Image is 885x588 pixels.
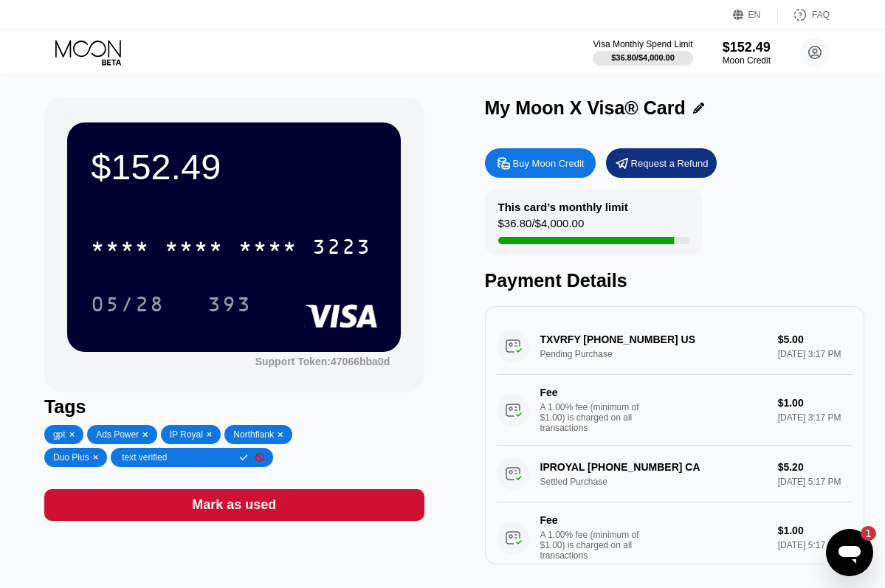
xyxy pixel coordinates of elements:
[91,294,165,318] div: 05/28
[778,412,853,423] div: [DATE] 3:17 PM
[540,402,651,433] div: A 1.00% fee (minimum of $1.00) is charged on all transactions
[497,375,853,446] div: FeeA 1.00% fee (minimum of $1.00) is charged on all transactions$1.00[DATE] 3:17 PM
[778,525,853,536] div: $1.00
[91,146,377,187] div: $152.49
[485,148,596,178] div: Buy Moon Credit
[611,53,675,62] div: $36.80 / $4,000.00
[44,396,424,418] div: Tags
[207,294,252,318] div: 393
[233,429,274,440] div: Northflank
[255,356,390,367] div: Support Token: 47066bba0d
[513,157,585,170] div: Buy Moon Credit
[80,286,176,322] div: 05/28
[631,157,709,170] div: Request a Refund
[497,502,853,573] div: FeeA 1.00% fee (minimum of $1.00) is charged on all transactions$1.00[DATE] 5:17 PM
[485,97,686,119] div: My Moon X Visa® Card
[593,39,692,49] div: Visa Monthly Spend Limit
[170,429,203,440] div: IP Royal
[196,286,263,322] div: 393
[255,356,390,367] div: Support Token:47066bba0d
[847,526,876,541] iframe: Число непрочитанных сообщений
[96,429,139,440] div: Ads Power
[748,10,761,20] div: EN
[44,489,424,521] div: Mark as used
[53,452,89,463] div: Duo Plus
[606,148,717,178] div: Request a Refund
[778,7,830,22] div: FAQ
[733,7,778,22] div: EN
[485,270,865,291] div: Payment Details
[778,397,853,409] div: $1.00
[498,217,585,237] div: $36.80 / $4,000.00
[312,237,371,260] div: 3223
[498,201,628,213] div: This card’s monthly limit
[826,529,873,576] iframe: Кнопка, открывающая окно обмена сообщениями; 1 непрочитанное сообщение
[192,497,276,513] div: Mark as used
[723,40,771,55] div: $152.49
[778,540,853,550] div: [DATE] 5:17 PM
[540,514,644,526] div: Fee
[53,429,66,440] div: gpt
[723,55,771,66] div: Moon Credit
[593,39,692,66] div: Visa Monthly Spend Limit$36.80/$4,000.00
[812,10,830,20] div: FAQ
[540,387,644,398] div: Fee
[540,530,651,561] div: A 1.00% fee (minimum of $1.00) is charged on all transactions
[723,40,771,66] div: $152.49Moon Credit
